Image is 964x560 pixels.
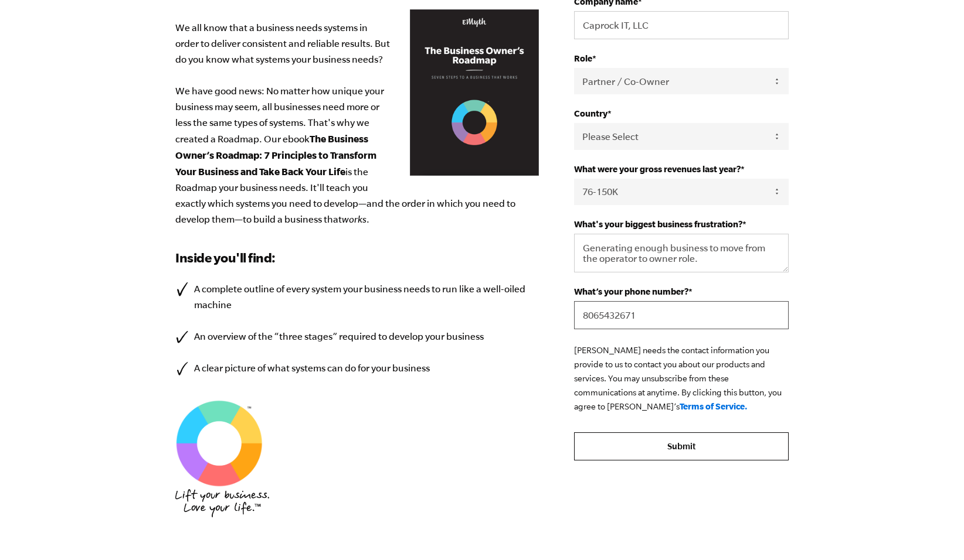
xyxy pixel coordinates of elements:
input: Submit [574,432,789,460]
span: What were your gross revenues last year? [574,164,741,174]
span: Role [574,53,592,63]
span: What's your biggest business frustration? [574,219,742,229]
li: An overview of the “three stages” required to develop your business [175,329,539,344]
b: The Business Owner’s Roadmap: 7 Principles to Transform Your Business and Take Back Your Life [175,133,376,177]
img: EMyth_Logo_BP_Hand Font_Tagline_Stacked-Medium [175,489,269,517]
a: Terms of Service. [680,401,748,411]
li: A complete outline of every system your business needs to run like a well-oiled machine [175,281,539,313]
img: EMyth SES TM Graphic [175,399,263,487]
em: works [342,214,366,224]
textarea: Generating enough business to move from the operator to owner role. [574,234,789,272]
span: What’s your phone number? [574,286,688,296]
li: A clear picture of what systems can do for your business [175,360,539,376]
h3: Inside you'll find: [175,248,539,267]
img: Business Owners Roadmap Cover [410,9,539,176]
p: [PERSON_NAME] needs the contact information you provide to us to contact you about our products a... [574,343,789,414]
span: Country [574,108,607,118]
iframe: Chat Widget [702,476,964,560]
p: We all know that a business needs systems in order to deliver consistent and reliable results. Bu... [175,20,539,227]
